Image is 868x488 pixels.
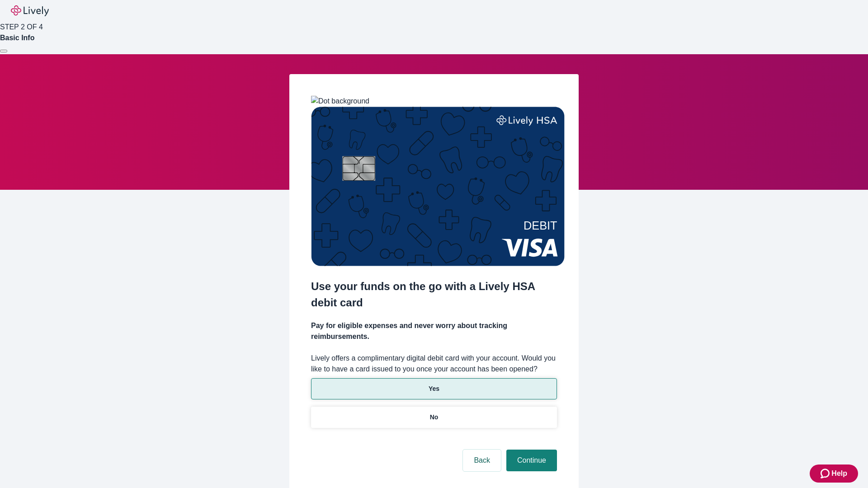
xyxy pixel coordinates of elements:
[463,450,501,471] button: Back
[506,450,557,471] button: Continue
[311,353,557,375] label: Lively offers a complimentary digital debit card with your account. Would you like to have a card...
[810,465,858,483] button: Zendesk support iconHelp
[311,407,557,428] button: No
[311,278,557,311] h2: Use your funds on the go with a Lively HSA debit card
[311,320,557,342] h4: Pay for eligible expenses and never worry about tracking reimbursements.
[429,384,439,394] p: Yes
[831,468,847,479] span: Help
[311,107,565,266] img: Debit card
[821,468,831,479] svg: Zendesk support icon
[311,378,557,399] button: Yes
[11,5,49,16] img: Lively
[311,96,369,107] img: Dot background
[430,413,439,422] p: No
